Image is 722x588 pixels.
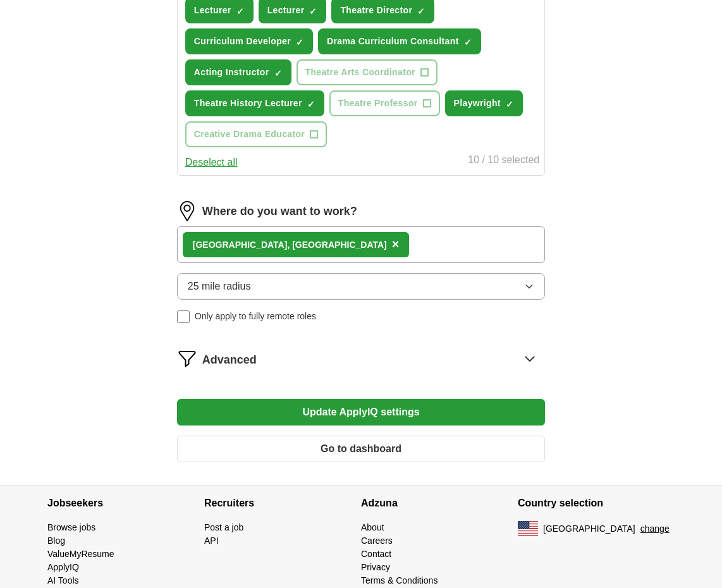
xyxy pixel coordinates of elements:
a: About [361,522,384,532]
div: 10 / 10 selected [468,152,539,170]
button: Deselect all [185,155,238,170]
span: ✓ [296,37,303,47]
span: × [392,237,400,251]
span: Acting Instructor [194,66,269,79]
span: ✓ [236,6,244,16]
button: Theatre Arts Coordinator [297,59,437,85]
span: ✓ [274,68,282,78]
a: Post a job [204,522,243,532]
span: Theatre Arts Coordinator [305,66,415,79]
img: US flag [518,521,538,536]
a: API [204,536,219,546]
button: 25 mile radius [177,273,545,300]
span: Advanced [202,352,257,369]
a: Browse jobs [47,522,95,532]
a: Blog [47,536,65,546]
button: Go to dashboard [177,436,545,462]
a: Contact [361,549,391,559]
a: Careers [361,536,393,546]
button: Acting Instructor✓ [185,59,291,85]
span: Theatre Director [340,4,412,17]
a: ApplyIQ [47,562,79,572]
span: Drama Curriculum Consultant [327,35,459,48]
span: ✓ [417,6,425,16]
span: 25 mile radius [188,279,251,294]
button: Creative Drama Educator [185,121,327,147]
span: [GEOGRAPHIC_DATA] [543,522,635,536]
button: Theatre Professor [329,90,440,116]
img: location.png [177,201,197,221]
span: ✓ [506,99,513,109]
a: ValueMyResume [47,549,114,559]
button: Theatre History Lecturer✓ [185,90,324,116]
span: Theatre History Lecturer [194,97,302,110]
button: × [392,235,400,254]
span: ✓ [464,37,472,47]
img: filter [177,348,197,369]
span: ✓ [309,6,317,16]
button: Update ApplyIQ settings [177,399,545,426]
label: Where do you want to work? [202,203,357,220]
button: Playwright✓ [445,90,523,116]
span: ✓ [307,99,315,109]
a: Terms & Conditions [361,575,437,585]
span: Creative Drama Educator [194,128,305,141]
a: AI Tools [47,575,79,585]
button: change [640,522,670,536]
button: Curriculum Developer✓ [185,28,313,54]
span: Lecturer [194,4,231,17]
span: Lecturer [267,4,305,17]
input: Only apply to fully remote roles [177,310,190,323]
span: Curriculum Developer [194,35,291,48]
span: Only apply to fully remote roles [195,310,316,323]
button: Drama Curriculum Consultant✓ [318,28,481,54]
h4: Country selection [518,486,675,521]
span: Playwright [454,97,501,110]
div: [GEOGRAPHIC_DATA], [GEOGRAPHIC_DATA] [193,238,387,252]
a: Privacy [361,562,390,572]
span: Theatre Professor [338,97,418,110]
